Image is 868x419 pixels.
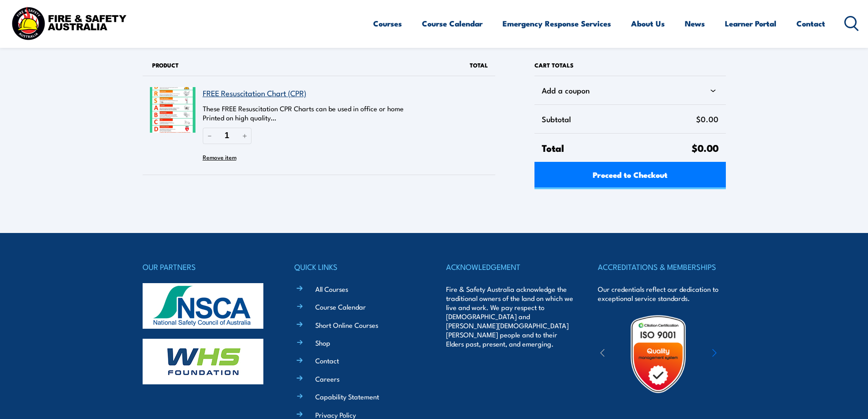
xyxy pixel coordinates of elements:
[143,283,263,329] img: nsca-logo-footer
[143,260,270,273] h4: OUR PARTNERS
[216,128,238,144] input: Quantity of FREE Resuscitation Chart (CPR) in your cart.
[238,128,252,144] button: Increase quantity of FREE Resuscitation Chart (CPR)
[446,285,574,348] p: Fire & Safety Australia acknowledge the traditional owners of the land on which we live and work....
[315,284,348,294] a: All Courses
[315,392,379,401] a: Capability Statement
[422,11,483,36] a: Course Calendar
[315,320,378,330] a: Short Online Courses
[203,128,216,144] button: Reduce quantity of FREE Resuscitation Chart (CPR)
[446,260,574,273] h4: ACKNOWLEDGEMENT
[534,162,725,189] a: Proceed to Checkout
[542,83,718,97] div: Add a coupon
[685,11,705,36] a: News
[534,55,725,76] h2: Cart totals
[373,11,402,36] a: Courses
[152,61,179,69] span: Product
[203,150,236,164] button: Remove FREE Resuscitation Chart (CPR) from cart
[315,374,339,383] a: Careers
[470,61,488,69] span: Total
[598,285,725,303] p: Our credentials reflect our dedication to exceptional service standards.
[542,141,691,155] span: Total
[598,260,725,273] h4: ACCREDITATIONS & MEMBERSHIPS
[542,112,696,126] span: Subtotal
[503,11,611,36] a: Emergency Response Services
[692,140,719,155] span: $0.00
[631,11,665,36] a: About Us
[699,338,778,370] img: ewpa-logo
[143,339,263,384] img: whs-logo-footer
[593,162,668,186] span: Proceed to Checkout
[150,87,195,133] img: FREE Resuscitation Chart - What are the 7 steps to CPR?
[315,338,330,347] a: Shop
[294,260,422,273] h4: QUICK LINKS
[696,112,719,126] span: $0.00
[203,87,306,98] a: FREE Resuscitation Chart (CPR)
[796,11,825,36] a: Contact
[725,11,776,36] a: Learner Portal
[315,302,366,311] a: Course Calendar
[315,356,339,365] a: Contact
[618,314,698,394] img: Untitled design (19)
[203,104,442,122] p: These FREE Resuscitation CPR Charts can be used in office or home Printed on high quality…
